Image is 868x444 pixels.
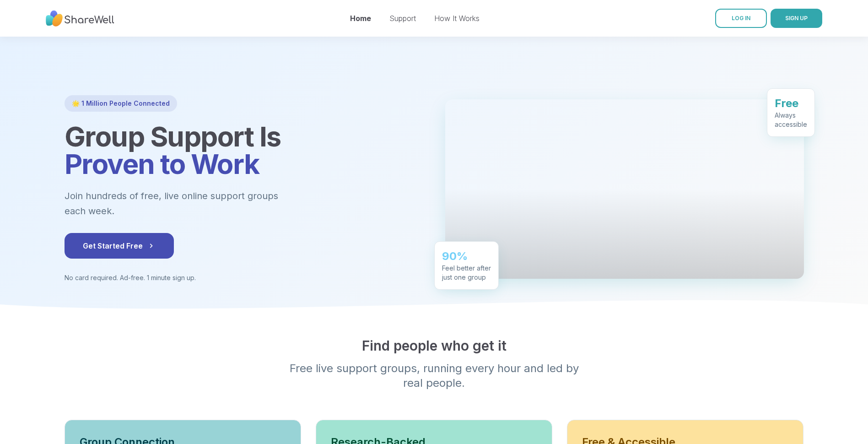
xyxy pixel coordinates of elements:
[785,15,808,22] span: SIGN UP
[65,147,259,180] span: Proven to Work
[65,273,423,282] p: No card required. Ad-free. 1 minute sign up.
[83,240,156,251] span: Get Started Free
[65,123,423,178] h1: Group Support Is
[65,189,328,218] p: Join hundreds of free, live online support groups each week.
[46,6,114,31] img: ShareWell Nav Logo
[434,14,480,23] a: How It Works
[259,361,610,390] p: Free live support groups, running every hour and led by real people.
[442,249,491,263] div: 90%
[350,14,371,23] a: Home
[771,9,822,28] button: SIGN UP
[65,337,804,354] h2: Find people who get it
[775,96,807,110] div: Free
[715,9,767,28] a: LOG IN
[65,233,174,259] button: Get Started Free
[442,263,491,282] div: Feel better after just one group
[65,95,177,112] div: 🌟 1 Million People Connected
[775,110,807,129] div: Always accessible
[389,14,416,23] a: Support
[732,15,750,22] span: LOG IN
